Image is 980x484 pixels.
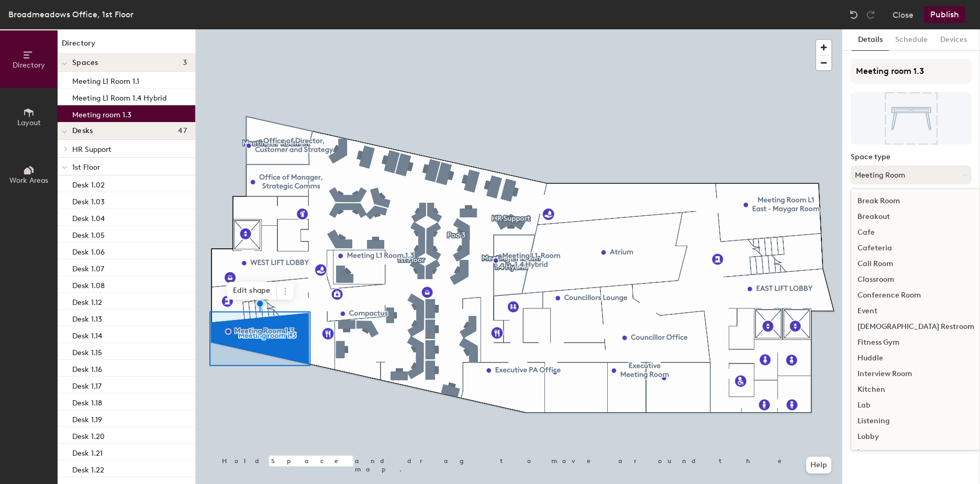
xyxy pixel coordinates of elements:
[72,463,104,475] p: Desk 1.22
[17,118,41,127] span: Layout
[865,9,876,20] img: Redo
[72,91,166,103] p: Meeting L1 Room 1.4 Hybrid
[72,228,105,240] p: Desk 1.05
[9,176,48,185] span: Work Areas
[934,29,973,51] button: Devices
[72,446,103,458] p: Desk 1.21
[72,379,102,391] p: Desk 1.17
[72,107,131,119] p: Meeting room 1.3
[72,178,105,190] p: Desk 1.02
[72,395,102,408] p: Desk 1.18
[851,166,972,184] button: Meeting Room
[183,59,187,67] span: 3
[72,278,105,290] p: Desk 1.08
[72,211,105,223] p: Desk 1.04
[72,345,102,357] p: Desk 1.15
[8,8,133,21] div: Broadmeadows Office, 1st Floor
[227,282,277,300] span: Edit shape
[72,312,102,324] p: Desk 1.13
[72,245,105,257] p: Desk 1.06
[13,61,45,70] span: Directory
[72,74,139,86] p: Meeting L1 Room 1.1
[178,127,187,135] span: 47
[893,6,914,23] button: Close
[889,29,934,51] button: Schedule
[72,59,98,67] span: Spaces
[72,328,102,340] p: Desk 1.14
[72,295,102,307] p: Desk 1.12
[852,29,889,51] button: Details
[851,92,972,145] img: The space named Meeting room 1.3
[851,153,972,161] label: Space type
[72,194,105,206] p: Desk 1.03
[72,163,100,172] span: 1st Floor
[72,362,102,374] p: Desk 1.16
[72,412,102,424] p: Desk 1.19
[72,145,112,154] span: HR Support
[72,429,105,441] p: Desk 1.20
[806,457,831,474] button: Help
[58,38,195,54] h1: Directory
[924,6,965,23] button: Publish
[72,261,104,273] p: Desk 1.07
[72,127,93,135] span: Desks
[849,9,859,20] img: Undo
